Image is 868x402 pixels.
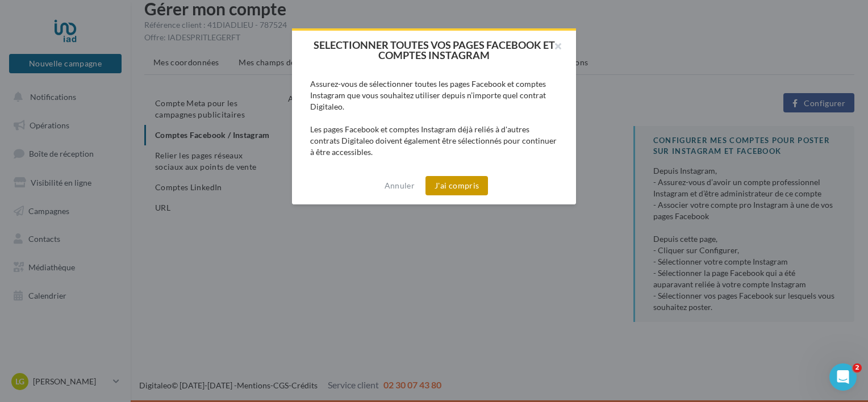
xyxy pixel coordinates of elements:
button: Annuler [380,179,419,192]
iframe: Intercom live chat [829,363,857,391]
button: J'ai compris [425,176,488,195]
span: 2 [853,363,862,372]
div: Assurez-vous de sélectionner toutes les pages Facebook et comptes Instagram que vous souhaitez ut... [310,78,558,158]
h2: SELECTIONNER TOUTES VOS PAGES FACEBOOK ET COMPTES INSTAGRAM [310,40,558,60]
